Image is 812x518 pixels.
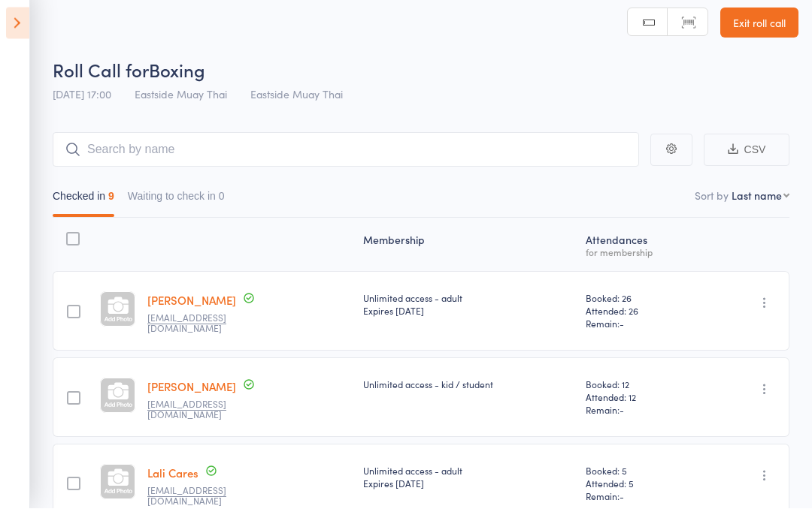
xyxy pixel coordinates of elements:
[363,487,574,500] div: Expires [DATE]
[147,323,245,345] small: julian_busic@yahoo.com.au
[586,401,698,414] span: Attended: 12
[147,409,245,431] small: lisecarroll70@gmail.com
[586,414,698,426] span: Remain:
[586,500,698,513] span: Remain:
[363,474,574,500] div: Unlimited access - adult
[586,257,698,267] div: for membership
[128,193,225,227] button: Waiting to check in0
[147,495,245,517] small: val_cares@hotmail.com
[586,327,698,340] span: Remain:
[580,235,704,275] div: Atten­dances
[53,68,149,92] span: Roll Call for
[620,414,624,426] span: -
[586,487,698,500] span: Attended: 5
[586,388,698,401] span: Booked: 12
[53,97,111,112] span: [DATE] 17:00
[219,200,225,212] div: 0
[586,302,698,315] span: Booked: 26
[620,500,624,513] span: -
[695,198,729,213] label: Sort by
[363,388,574,401] div: Unlimited access - kid / student
[620,327,624,340] span: -
[357,235,580,275] div: Membership
[108,200,114,212] div: 9
[363,302,574,327] div: Unlimited access - adult
[53,193,114,227] button: Checked in9
[720,18,798,48] a: Exit roll call
[732,198,782,213] div: Last name
[135,97,227,112] span: Eastside Muay Thai
[147,475,198,491] a: Lali Cares
[250,97,343,112] span: Eastside Muay Thai
[704,144,789,176] button: CSV
[53,143,639,177] input: Search by name
[149,68,205,92] span: Boxing
[147,303,236,318] a: [PERSON_NAME]
[586,474,698,487] span: Booked: 5
[586,315,698,327] span: Attended: 26
[147,389,236,405] a: [PERSON_NAME]
[363,315,574,327] div: Expires [DATE]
